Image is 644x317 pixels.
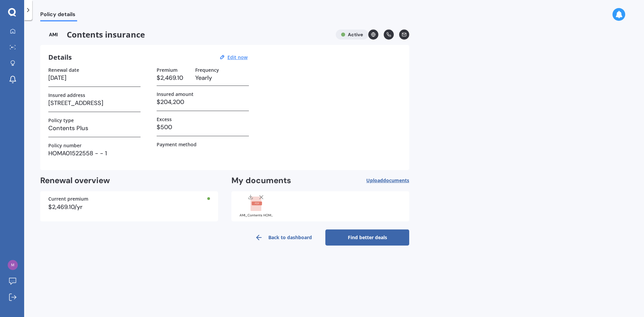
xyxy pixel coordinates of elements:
label: Excess [157,116,172,122]
h3: Yearly [195,73,249,83]
h3: $2,469.10 [157,73,190,83]
label: Insured address [48,92,85,98]
label: Frequency [195,67,219,73]
label: Renewal date [48,67,79,73]
u: Edit now [227,54,248,60]
h3: $500 [157,122,249,132]
img: fa6bea991fbf33c55660688e9d6c343d [8,260,18,270]
button: Uploaddocuments [366,175,409,186]
h3: [STREET_ADDRESS] [48,98,141,108]
label: Policy type [48,117,74,123]
img: AMI-text-1.webp [40,30,67,40]
span: Contents insurance [40,30,330,40]
label: Premium [157,67,177,73]
span: Upload [366,178,409,183]
h3: Details [48,53,72,62]
div: Current premium [48,197,210,201]
button: Edit now [225,54,250,60]
label: Payment method [157,142,197,147]
h3: Contents Plus [48,123,141,133]
h2: My documents [231,175,291,186]
h3: $204,200 [157,97,249,107]
h2: Renewal overview [40,175,218,186]
span: Policy details [40,11,77,20]
a: Find better deals [325,229,409,246]
span: documents [383,177,409,183]
a: Back to dashboard [241,229,325,246]
h3: HOMA01522558 - - 1 [48,148,141,158]
label: Insured amount [157,91,194,97]
h3: [DATE] [48,73,141,83]
div: AMI_Contents HOM_POLICY_SCHEDULE_HOMA01522558_20250824225859912.pdf [239,214,273,217]
div: $2,469.10/yr [48,204,210,210]
label: Policy number [48,143,82,148]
